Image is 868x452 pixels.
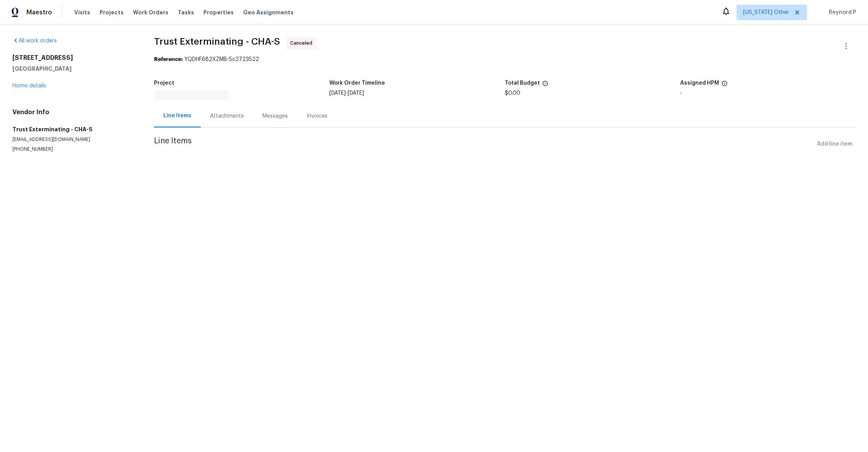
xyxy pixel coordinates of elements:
div: Attachments [210,112,244,120]
h5: Work Order Timeline [329,80,385,86]
a: All work orders [12,38,57,43]
h5: Project [154,80,174,86]
span: [DATE] [329,90,346,96]
span: Trust Exterminating - CHA-S [154,37,280,46]
span: Geo Assignments [243,9,294,16]
span: Work Orders [133,9,168,16]
span: Canceled [290,39,315,47]
b: Reference: [154,57,183,62]
span: [US_STATE] Other [743,9,789,16]
h5: Assigned HPM [680,80,719,86]
span: Maestro [26,9,52,16]
a: Home details [12,83,46,89]
span: - [329,90,364,96]
h5: Trust Exterminating - CHA-S [12,125,135,133]
h5: Total Budget [505,80,540,86]
p: [PHONE_NUMBER] [12,146,135,153]
h4: Vendor Info [12,108,135,116]
span: Visits [74,9,90,16]
span: $0.00 [505,90,520,96]
span: Tasks [178,10,194,15]
div: Invoices [306,112,327,120]
p: [EMAIL_ADDRESS][DOMAIN_NAME] [12,136,135,143]
span: The total cost of line items that have been proposed by Opendoor. This sum includes line items th... [542,80,548,90]
div: Messages [262,112,288,120]
span: Reynord P [826,9,856,16]
span: The hpm assigned to this work order. [721,80,728,90]
span: Properties [203,9,234,16]
div: YQDHF682XZMB-5c2723522 [154,56,856,63]
span: [DATE] [348,90,364,96]
h5: [GEOGRAPHIC_DATA] [12,65,135,73]
span: Line Items [154,137,814,151]
div: Line Items [163,112,191,120]
h2: [STREET_ADDRESS] [12,54,135,62]
span: Projects [100,9,124,16]
div: - [680,90,856,96]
